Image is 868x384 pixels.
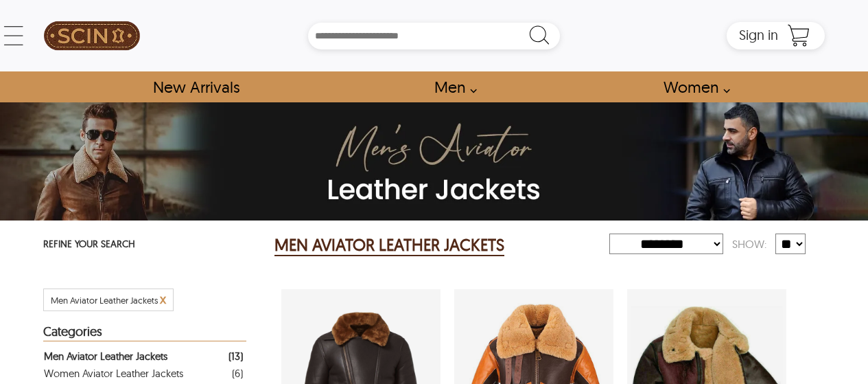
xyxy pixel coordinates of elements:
[739,31,778,42] a: Sign in
[44,365,243,382] a: Filter Women Aviator Leather Jackets
[44,348,167,365] div: Men Aviator Leather Jackets
[739,26,778,43] span: Sign in
[44,348,243,365] a: Filter Men Aviator Leather Jackets
[228,348,243,365] div: ( 13 )
[51,295,158,306] span: Filter Men Aviator Leather Jackets
[274,234,504,256] h2: MEN AVIATOR LEATHER JACKETS
[160,291,166,307] span: x
[274,231,594,259] div: Men Aviator Leather Jackets 13 Results Found
[43,234,246,256] p: REFINE YOUR SEARCH
[44,7,140,65] img: SCIN
[43,7,141,65] a: SCIN
[137,71,255,102] a: Shop New Arrivals
[232,365,243,382] div: ( 6 )
[160,295,166,306] a: Cancel Filter
[419,71,484,102] a: shop men's leather jackets
[785,25,812,46] a: Shopping Cart
[44,365,183,382] div: Women Aviator Leather Jackets
[648,71,738,102] a: Shop Women Leather Jackets
[43,325,246,341] div: Heading Filter Men Aviator Leather Jackets by Categories
[723,232,775,256] div: Show:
